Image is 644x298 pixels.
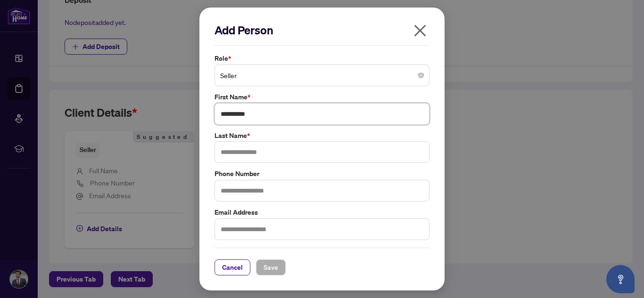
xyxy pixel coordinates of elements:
[215,207,429,217] label: Email Address
[606,265,635,293] button: Open asap
[215,169,429,179] label: Phone Number
[215,53,429,64] label: Role
[215,259,250,275] button: Cancel
[418,72,424,78] span: close-circle
[215,23,429,38] h2: Add Person
[413,23,428,38] span: close
[220,66,424,84] span: Seller
[215,92,429,102] label: First Name
[215,130,429,141] label: Last Name
[222,260,243,275] span: Cancel
[256,259,286,275] button: Save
